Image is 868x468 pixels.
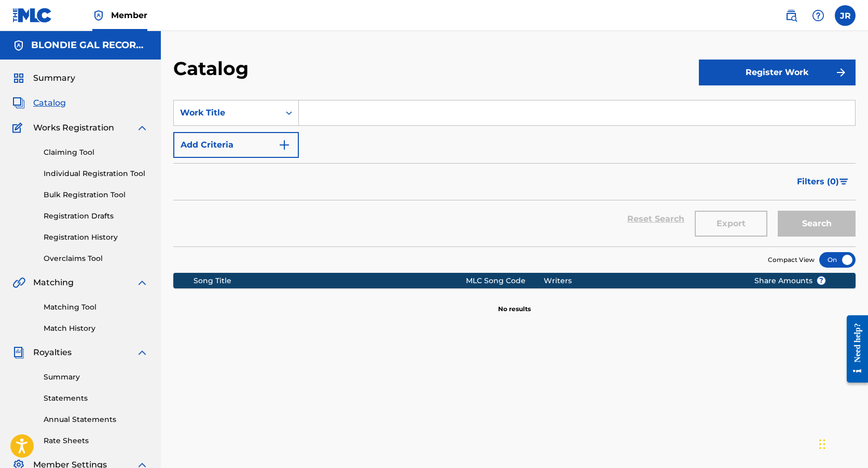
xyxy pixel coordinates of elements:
[33,122,114,134] span: Works Registration
[136,122,148,134] img: expand
[812,9,824,22] img: help
[173,132,299,158] button: Add Criteria
[768,255,815,265] span: Compact View
[816,418,868,468] iframe: Chat Widget
[12,122,26,134] img: Works Registration
[817,276,825,285] span: ?
[781,5,802,26] a: Public Search
[44,435,148,446] a: Rate Sheets
[466,275,544,286] div: MLC Song Code
[797,175,839,188] span: Filters ( 0 )
[44,168,148,179] a: Individual Registration Tool
[136,276,148,289] img: expand
[808,5,829,26] div: Help
[12,97,66,109] a: CatalogCatalog
[839,179,848,185] img: filter
[819,429,825,460] div: Drag
[136,346,148,359] img: expand
[44,189,148,200] a: Bulk Registration Tool
[92,9,105,22] img: Top Rightsholder
[33,72,75,84] span: Summary
[839,308,868,391] iframe: Resource Center
[278,139,291,151] img: 9d2ae6d4665cec9f34b9.svg
[544,275,738,286] div: Writers
[44,232,148,243] a: Registration History
[33,346,72,359] span: Royalties
[498,292,531,314] p: No results
[44,211,148,222] a: Registration Drafts
[835,66,847,79] img: f7272a7cc735f4ea7f67.svg
[173,100,856,246] form: Search Form
[44,393,148,404] a: Statements
[754,275,826,286] span: Share Amounts
[12,346,25,359] img: Royalties
[44,414,148,425] a: Annual Statements
[699,60,856,85] button: Register Work
[111,9,147,21] span: Member
[44,147,148,158] a: Claiming Tool
[44,323,148,334] a: Match History
[33,97,66,109] span: Catalog
[835,5,856,26] div: User Menu
[180,107,273,119] div: Work Title
[785,9,797,22] img: search
[12,72,75,84] a: SummarySummary
[33,276,74,289] span: Matching
[12,8,52,23] img: MLC Logo
[44,302,148,313] a: Matching Tool
[791,169,856,195] button: Filters (0)
[31,39,148,51] h5: BLONDIE GAL RECORDS INC.
[194,275,466,286] div: Song Title
[44,372,148,383] a: Summary
[173,57,254,80] h2: Catalog
[12,72,25,84] img: Summary
[12,97,25,109] img: Catalog
[12,276,25,289] img: Matching
[12,39,25,52] img: Accounts
[44,253,148,264] a: Overclaims Tool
